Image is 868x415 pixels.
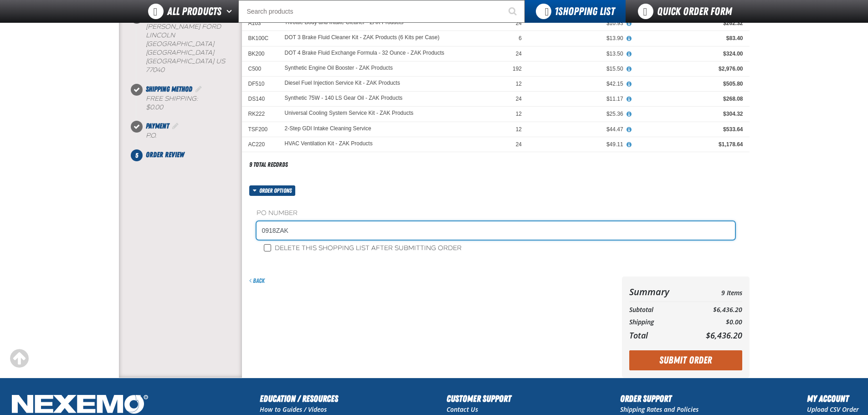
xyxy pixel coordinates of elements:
[137,149,242,160] li: Order Review. Step 5 of 5. Not Completed
[516,81,522,87] span: 12
[285,110,414,117] a: Universal Cooling System Service Kit - ZAK Products
[146,150,184,159] span: Order Review
[636,126,743,133] div: $533.64
[623,141,635,149] button: View All Prices for HVAC Ventilation Kit - ZAK Products
[636,95,743,102] div: $268.08
[636,80,743,87] div: $505.80
[623,110,635,118] button: View All Prices for Universal Cooling System Service Kit - ZAK Products
[242,92,278,107] td: DS140
[513,66,522,72] span: 192
[259,185,295,196] span: Order options
[623,126,635,134] button: View All Prices for 2-Step GDI Intake Cleaning Service
[620,405,699,414] a: Shipping Rates and Policies
[285,126,371,132] a: 2-Step GDI Intake Cleaning Service
[249,277,265,284] a: Back
[171,122,180,130] a: Edit Payment
[146,66,164,74] bdo: 77040
[807,405,859,414] a: Upload CSV Order
[131,149,143,161] span: 5
[636,35,743,42] div: $83.40
[688,316,742,328] td: $0.00
[629,328,688,343] th: Total
[216,57,225,65] span: US
[620,392,699,405] h2: Order Support
[629,284,688,300] th: Summary
[636,65,743,72] div: $2,976.00
[688,304,742,316] td: $6,436.20
[534,80,623,87] div: $42.15
[167,3,221,20] span: All Products
[629,316,688,328] th: Shipping
[242,122,278,137] td: TSF200
[534,141,623,148] div: $49.11
[516,141,522,148] span: 24
[9,348,29,369] div: Scroll to the top
[636,50,743,57] div: $324.00
[285,95,403,102] a: Synthetic 75W - 140 LS Gear Oil - ZAK Products
[516,96,522,102] span: 24
[534,20,623,27] div: $10.93
[146,132,242,140] div: P.O.
[242,77,278,92] td: DF510
[636,20,743,27] div: $262.32
[249,185,296,196] button: Order options
[260,405,327,414] a: How to Guides / Videos
[146,103,163,111] strong: $0.00
[516,126,522,133] span: 12
[623,80,635,88] button: View All Prices for Diesel Fuel Injection Service Kit - ZAK Products
[137,121,242,149] li: Payment. Step 4 of 5. Completed
[285,20,404,26] a: Throttle Body and Intake Cleaner - ZAK Products
[194,85,203,93] a: Edit Shipping Method
[257,209,735,218] label: PO Number
[137,84,242,121] li: Shipping Method. Step 3 of 5. Completed
[260,392,338,405] h2: Education / Resources
[146,23,221,39] span: [PERSON_NAME] Ford Lincoln
[146,40,214,48] span: [GEOGRAPHIC_DATA]
[534,95,623,102] div: $11.17
[285,50,445,56] a: DOT 4 Brake Fluid Exchange Formula - 32 Ounce - ZAK Products
[534,50,623,57] div: $13.50
[242,107,278,122] td: RK222
[688,284,742,300] td: 9 Items
[516,51,522,57] span: 24
[555,5,615,18] span: Shopping List
[242,137,278,152] td: AC220
[636,141,743,148] div: $1,178.64
[623,20,635,28] button: View All Prices for Throttle Body and Intake Cleaner - ZAK Products
[534,110,623,118] div: $25.36
[706,330,742,341] span: $6,436.20
[555,5,558,18] strong: 1
[534,35,623,42] div: $13.90
[285,141,373,147] a: HVAC Ventilation Kit - ZAK Products
[264,244,462,253] label: Delete this shopping list after submitting order
[242,31,278,46] td: BK100C
[146,122,169,130] span: Payment
[629,304,688,316] th: Subtotal
[519,35,522,41] span: 6
[137,12,242,83] li: Shipping Information. Step 2 of 5. Completed
[285,35,440,41] a: DOT 3 Brake Fluid Cleaner Kit - ZAK Products (6 Kits per Case)
[516,20,522,26] span: 24
[534,126,623,133] div: $44.47
[264,244,271,251] input: Delete this shopping list after submitting order
[242,61,278,76] td: C500
[636,110,743,118] div: $304.32
[285,80,400,87] a: Diesel Fuel Injection Service Kit - ZAK Products
[146,57,214,65] span: [GEOGRAPHIC_DATA]
[534,65,623,72] div: $15.50
[623,35,635,43] button: View All Prices for DOT 3 Brake Fluid Cleaner Kit - ZAK Products (6 Kits per Case)
[249,160,288,169] div: 9 total records
[807,392,859,405] h2: My Account
[623,95,635,103] button: View All Prices for Synthetic 75W - 140 LS Gear Oil - ZAK Products
[623,50,635,58] button: View All Prices for DOT 4 Brake Fluid Exchange Formula - 32 Ounce - ZAK Products
[623,65,635,73] button: View All Prices for Synthetic Engine Oil Booster - ZAK Products
[242,16,278,31] td: A103
[146,49,214,56] span: [GEOGRAPHIC_DATA]
[447,405,478,414] a: Contact Us
[146,95,242,112] div: Free Shipping:
[242,46,278,61] td: BK200
[629,350,742,370] button: Submit Order
[285,65,393,72] a: Synthetic Engine Oil Booster - ZAK Products
[447,392,511,405] h2: Customer Support
[516,111,522,117] span: 12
